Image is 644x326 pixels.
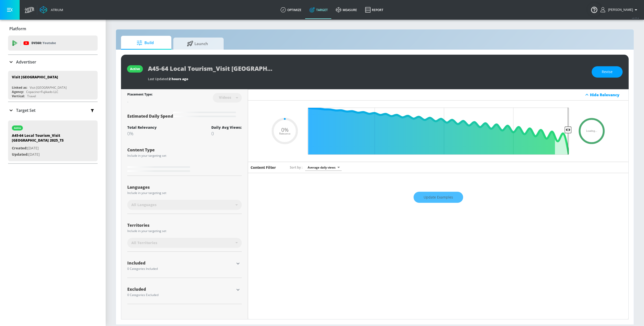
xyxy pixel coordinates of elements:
div: Include in your targeting set [127,230,242,233]
p: Youtube [43,40,56,46]
div: DV360: Youtube [8,36,98,51]
button: Revise [592,66,623,78]
div: Linked as: [12,85,27,90]
span: login as: guillermo.cabrera@zefr.com [606,8,633,12]
div: All Languages [127,200,242,210]
span: Sort by [290,165,303,170]
span: v 4.25.4 [632,17,639,19]
div: 0 Categories Excluded [127,294,234,297]
p: DV360: [31,40,56,46]
div: Vertical: [12,94,25,98]
div: Agency: [12,90,24,94]
div: Atrium [49,8,63,12]
span: Estimated Daily Spend [127,113,173,119]
div: Hide Relevancy [248,89,628,101]
a: Target [305,1,332,19]
div: Visit [GEOGRAPHIC_DATA] [12,75,58,79]
div: 0 Categories Included [127,267,234,270]
span: Loading... [586,130,597,132]
div: Include in your targeting set [127,191,242,194]
h6: Content Filter [251,165,276,170]
a: Report [361,1,387,19]
div: activeA45-64 Local Tourism_Visit [GEOGRAPHIC_DATA] 2025_TSCreated:[DATE]Updated:[DATE] [8,120,98,161]
span: Created: [12,146,27,150]
input: Final Threshold [305,108,572,155]
div: active [14,127,21,129]
div: 0% [127,131,157,137]
div: Target Set [8,102,98,119]
a: optimize [276,1,305,19]
div: Total Relevancy [127,125,157,130]
p: Target Set [16,108,35,113]
div: Content Type [127,148,242,152]
p: [DATE] [12,145,82,151]
div: Hide Relevancy [590,92,626,97]
div: Excluded [127,287,234,291]
div: Videos [216,95,234,100]
div: Placement Type: [127,92,152,97]
div: All Territories [127,238,242,248]
div: Include in your targeting set [127,154,242,157]
p: Advertiser [16,59,36,65]
span: 2 hours ago [169,77,188,81]
span: All Languages [131,202,156,207]
div: Travel [27,94,36,98]
div: Copacino+Fujikado LLC [26,90,58,94]
div: Estimated Daily Spend [127,108,242,119]
div: Included [127,261,234,265]
button: Open Resource Center [587,3,601,17]
div: Languages [127,185,242,189]
span: All Territories [131,240,157,245]
span: Build [126,37,164,49]
div: Daily Avg Views: [211,125,242,130]
div: Territories [127,223,242,227]
a: measure [332,1,361,19]
div: A45-64 Local Tourism_Visit [GEOGRAPHIC_DATA] 2025_TS [12,133,82,145]
div: Visit [GEOGRAPHIC_DATA]Linked as:Visit [GEOGRAPHIC_DATA]Agency:Copacino+Fujikado LLCVertical:Travel [8,71,98,100]
div: Last Updated: [148,77,587,81]
span: Revise [602,69,613,75]
div: active [130,67,140,71]
button: [PERSON_NAME] [600,7,639,13]
span: 0% [281,127,289,133]
div: Visit [GEOGRAPHIC_DATA] [30,85,67,90]
a: Atrium [40,6,63,14]
span: Relevance [279,133,290,135]
p: Platform [9,26,26,31]
div: 0 [211,131,242,137]
span: Launch [178,38,217,50]
span: Updated: [12,152,28,157]
div: Advertiser [8,55,98,69]
div: Average daily views [305,164,342,171]
div: Platform [8,22,98,36]
p: [DATE] [12,151,82,158]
